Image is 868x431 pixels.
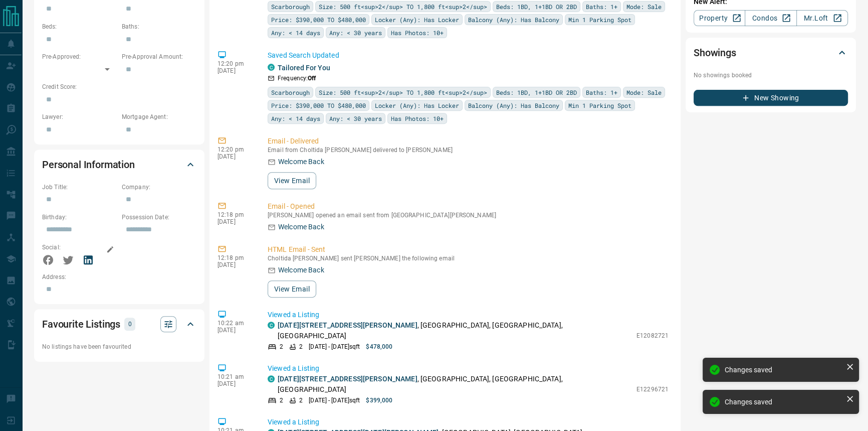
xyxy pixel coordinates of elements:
strong: Off [308,75,316,82]
a: Condos [745,10,796,26]
p: Saved Search Updated [268,50,669,61]
p: Pre-Approval Amount: [122,52,196,61]
div: Changes saved [725,398,842,406]
span: Balcony (Any): Has Balcony [468,100,559,110]
div: Showings [694,41,848,65]
span: Mode: Sale [626,87,662,97]
p: 2 [299,396,303,405]
span: Any: < 14 days [271,113,320,123]
p: , [GEOGRAPHIC_DATA], [GEOGRAPHIC_DATA], [GEOGRAPHIC_DATA] [278,320,631,341]
span: Balcony (Any): Has Balcony [468,15,559,25]
a: Mr.Loft [796,10,848,26]
span: Scarborough [271,87,310,97]
p: [DATE] [218,327,253,334]
h2: Showings [694,45,736,61]
p: HTML Email - Sent [268,244,669,255]
p: 12:18 pm [218,254,253,261]
span: Any: < 14 days [271,28,320,38]
span: Baths: 1+ [586,2,617,12]
span: Beds: 1BD, 1+1BD OR 2BD [496,2,577,12]
p: Birthday: [42,213,117,222]
p: Baths: [122,22,196,31]
span: Any: < 30 years [329,28,382,38]
span: Locker (Any): Has Locker [375,15,459,25]
div: Favourite Listings0 [42,312,196,336]
a: Tailored For You [278,64,330,72]
p: Email - Delivered [268,136,669,147]
p: Social: [42,243,117,252]
p: 0 [127,319,132,330]
p: [DATE] [218,153,253,160]
span: Has Photos: 10+ [391,113,444,123]
p: Company: [122,183,196,192]
p: [DATE] [218,67,253,74]
span: Has Photos: 10+ [391,28,444,38]
p: 2 [280,396,283,405]
h2: Personal Information [42,157,135,173]
p: Welcome Back [278,157,324,167]
p: Viewed a Listing [268,417,669,427]
p: E12296721 [636,385,669,394]
p: Credit Score: [42,82,196,91]
p: No showings booked [694,71,848,80]
a: [DATE][STREET_ADDRESS][PERSON_NAME] [278,321,417,329]
p: Viewed a Listing [268,363,669,374]
button: View Email [268,280,316,298]
span: Price: $390,000 TO $480,000 [271,15,366,25]
p: Possession Date: [122,213,196,222]
p: , [GEOGRAPHIC_DATA], [GEOGRAPHIC_DATA], [GEOGRAPHIC_DATA] [278,374,631,395]
div: Changes saved [725,366,842,374]
div: condos.ca [268,322,275,329]
p: Email - Opened [268,201,669,212]
span: Size: 500 ft<sup>2</sup> TO 1,800 ft<sup>2</sup> [319,2,487,12]
span: Baths: 1+ [586,87,617,97]
p: Lawyer: [42,112,117,121]
p: Frequency: [278,74,316,83]
p: Email from Choltida [PERSON_NAME] delivered to [PERSON_NAME] [268,147,669,154]
span: Size: 500 ft<sup>2</sup> TO 1,800 ft<sup>2</sup> [319,87,487,97]
button: New Showing [694,90,848,106]
p: Pre-Approved: [42,52,117,61]
span: Min 1 Parking Spot [568,100,631,110]
p: $478,000 [366,342,392,351]
p: [DATE] - [DATE] sqft [309,396,360,405]
p: Welcome Back [278,222,324,232]
p: 2 [299,342,303,351]
p: No listings have been favourited [42,342,196,351]
p: [PERSON_NAME] opened an email sent from [GEOGRAPHIC_DATA][PERSON_NAME] [268,212,669,219]
p: 12:20 pm [218,146,253,153]
p: [DATE] - [DATE] sqft [309,342,360,351]
span: Scarborough [271,2,310,12]
span: Beds: 1BD, 1+1BD OR 2BD [496,87,577,97]
p: 10:21 am [218,373,253,380]
p: [DATE] [218,261,253,268]
p: 12:18 pm [218,211,253,218]
p: Welcome Back [278,265,324,275]
a: [DATE][STREET_ADDRESS][PERSON_NAME] [278,375,417,383]
p: Choltida [PERSON_NAME] sent [PERSON_NAME] the following email [268,255,669,262]
p: Beds: [42,22,117,31]
p: Viewed a Listing [268,310,669,320]
span: Mode: Sale [626,2,662,12]
p: [DATE] [218,380,253,387]
span: Locker (Any): Has Locker [375,100,459,110]
div: Personal Information [42,153,196,177]
h2: Favourite Listings [42,316,120,332]
p: Job Title: [42,183,117,192]
p: $399,000 [366,396,392,405]
span: Any: < 30 years [329,113,382,123]
p: 2 [280,342,283,351]
p: 10:22 am [218,320,253,327]
div: condos.ca [268,64,275,71]
p: 12:20 pm [218,60,253,67]
span: Price: $390,000 TO $480,000 [271,100,366,110]
div: condos.ca [268,375,275,382]
button: View Email [268,172,316,189]
p: E12082721 [636,331,669,340]
span: Min 1 Parking Spot [568,15,631,25]
p: Mortgage Agent: [122,112,196,121]
p: Address: [42,272,196,281]
a: Property [694,10,745,26]
p: [DATE] [218,218,253,225]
